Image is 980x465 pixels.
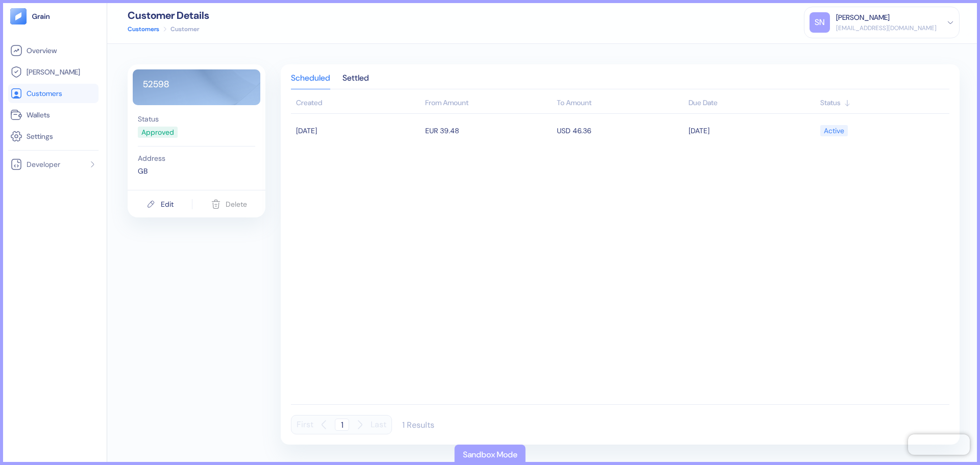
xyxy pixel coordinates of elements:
button: First [297,415,313,434]
div: Sandbox Mode [463,449,518,461]
a: Wallets [10,109,96,121]
iframe: Chatra live chat [908,434,970,455]
button: Delete [211,194,247,214]
button: Edit [146,194,174,214]
span: Customers [27,88,62,99]
span: Overview [27,45,57,56]
span: Developer [27,159,60,169]
div: Settled [342,75,369,89]
span: Settings [27,131,53,141]
td: [DATE] [291,118,423,143]
a: Overview [10,44,96,57]
div: Approved [141,127,174,138]
span: [PERSON_NAME] [27,67,80,77]
button: Last [371,415,386,434]
td: [DATE] [686,118,818,143]
div: Address [138,155,255,162]
a: Customers [10,87,96,100]
td: EUR 39.48 [423,118,554,143]
div: Status [138,115,255,123]
div: Active [824,122,844,139]
img: logo [32,13,51,20]
div: [PERSON_NAME] [836,12,890,23]
div: Sort ascending [820,97,944,108]
th: From Amount [423,93,554,114]
a: Customers [128,25,159,34]
div: Scheduled [291,75,330,89]
div: GB [138,166,255,177]
a: Settings [10,130,96,142]
div: Customer Details [128,10,209,20]
img: logo-tablet-V2.svg [10,8,27,25]
th: To Amount [554,93,686,114]
span: Wallets [27,110,50,120]
div: Edit [161,201,174,208]
div: [EMAIL_ADDRESS][DOMAIN_NAME] [836,23,937,33]
div: Sort ascending [296,97,420,108]
a: [PERSON_NAME] [10,66,96,78]
div: SN [810,12,830,33]
div: 1 Results [402,420,434,430]
div: Sort ascending [689,97,815,108]
td: USD 46.36 [554,118,686,143]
